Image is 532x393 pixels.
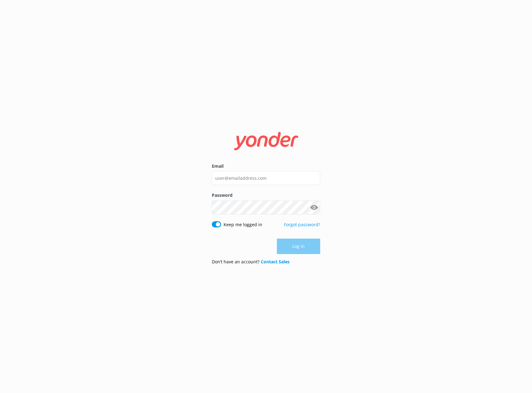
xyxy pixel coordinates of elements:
input: user@emailaddress.com [212,171,320,185]
label: Email [212,163,320,170]
p: Don’t have an account? [212,258,290,265]
label: Password [212,192,320,199]
a: Contact Sales [261,259,290,265]
a: Forgot password? [284,222,320,227]
label: Keep me logged in [224,221,262,228]
button: Show password [308,201,320,214]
